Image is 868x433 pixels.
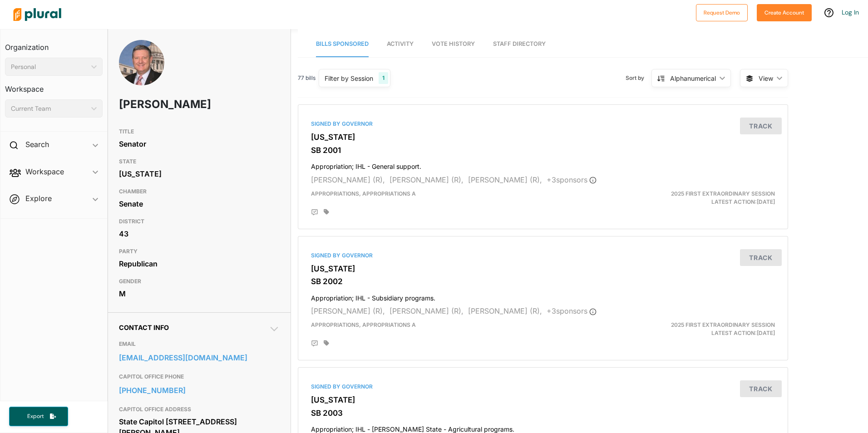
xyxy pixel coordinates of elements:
[670,74,716,83] div: Alphanumerical
[757,4,812,21] button: Create Account
[311,251,775,260] div: Signed by Governor
[9,407,68,426] button: Export
[119,371,280,382] h3: CAPITOL OFFICE PHONE
[316,31,369,57] a: Bills Sponsored
[468,306,542,315] span: [PERSON_NAME] (R),
[11,104,88,113] div: Current Team
[119,257,280,271] div: Republican
[696,4,748,21] button: Request Demo
[740,118,782,134] button: Track
[379,72,388,84] div: 1
[311,146,775,155] h3: SB 2001
[316,40,369,47] span: Bills Sponsored
[119,167,280,181] div: [US_STATE]
[547,306,597,315] span: + 3 sponsor s
[740,249,782,266] button: Track
[468,175,542,184] span: [PERSON_NAME] (R),
[740,380,782,397] button: Track
[119,156,280,167] h3: STATE
[324,209,329,215] div: Add tags
[311,190,416,197] span: Appropriations, Appropriations A
[547,175,597,184] span: + 3 sponsor s
[119,126,280,137] h3: TITLE
[11,62,88,72] div: Personal
[311,158,775,171] h4: Appropriation; IHL - General support.
[311,408,775,418] h3: SB 2003
[311,306,385,315] span: [PERSON_NAME] (R),
[390,175,464,184] span: [PERSON_NAME] (R),
[759,74,773,83] span: View
[311,321,416,328] span: Appropriations, Appropriations A
[622,321,782,337] div: Latest Action: [DATE]
[119,137,280,151] div: Senator
[432,31,475,57] a: Vote History
[5,34,103,54] h3: Organization
[119,246,280,257] h3: PARTY
[119,91,215,118] h1: [PERSON_NAME]
[671,321,775,328] span: 2025 First Extraordinary Session
[324,340,329,346] div: Add tags
[493,31,546,57] a: Staff Directory
[311,395,775,404] h3: [US_STATE]
[311,383,775,391] div: Signed by Governor
[119,404,280,415] h3: CAPITOL OFFICE ADDRESS
[119,384,280,397] a: [PHONE_NUMBER]
[311,133,775,142] h3: [US_STATE]
[626,74,651,82] span: Sort by
[119,186,280,197] h3: CHAMBER
[25,139,49,149] h2: Search
[622,190,782,206] div: Latest Action: [DATE]
[387,40,414,47] span: Activity
[311,120,775,128] div: Signed by Governor
[119,197,280,211] div: Senate
[119,216,280,227] h3: DISTRICT
[311,340,318,347] div: Add Position Statement
[325,74,373,83] div: Filter by Session
[119,276,280,287] h3: GENDER
[387,31,414,57] a: Activity
[842,8,859,16] a: Log In
[757,7,812,17] a: Create Account
[432,40,475,47] span: Vote History
[119,227,280,241] div: 43
[311,277,775,286] h3: SB 2002
[696,7,748,17] a: Request Demo
[390,306,464,315] span: [PERSON_NAME] (R),
[311,264,775,273] h3: [US_STATE]
[311,209,318,216] div: Add Position Statement
[119,339,280,349] h3: EMAIL
[311,175,385,184] span: [PERSON_NAME] (R),
[21,413,50,420] span: Export
[119,351,280,364] a: [EMAIL_ADDRESS][DOMAIN_NAME]
[298,74,316,82] span: 77 bills
[119,324,169,331] span: Contact Info
[119,40,164,100] img: Headshot of Dennis DeBar
[119,287,280,300] div: M
[311,290,775,302] h4: Appropriation; IHL - Subsidiary programs.
[671,190,775,197] span: 2025 First Extraordinary Session
[5,76,103,96] h3: Workspace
